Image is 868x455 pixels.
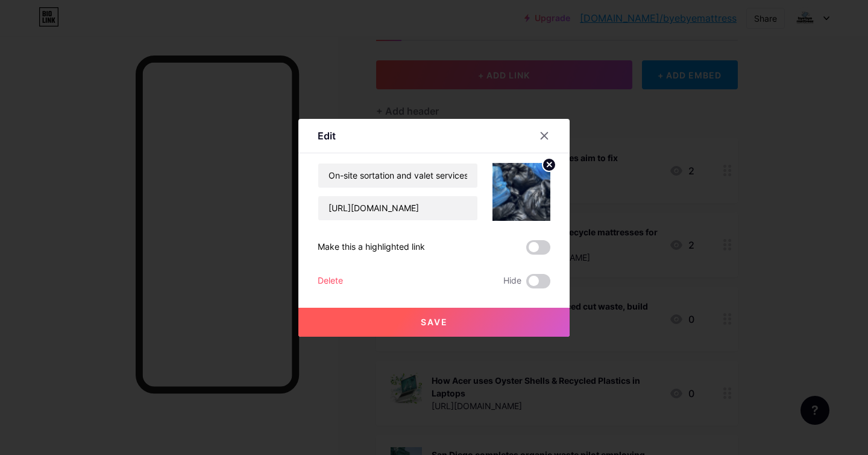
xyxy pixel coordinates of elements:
input: URL [318,196,477,220]
input: Title [318,164,477,188]
div: Delete [318,274,343,288]
img: link_thumbnail [492,163,550,221]
button: Save [298,308,570,337]
span: Hide [503,274,521,288]
span: Save [421,317,448,327]
div: Make this a highlighted link [318,240,425,255]
div: Edit [318,129,336,143]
